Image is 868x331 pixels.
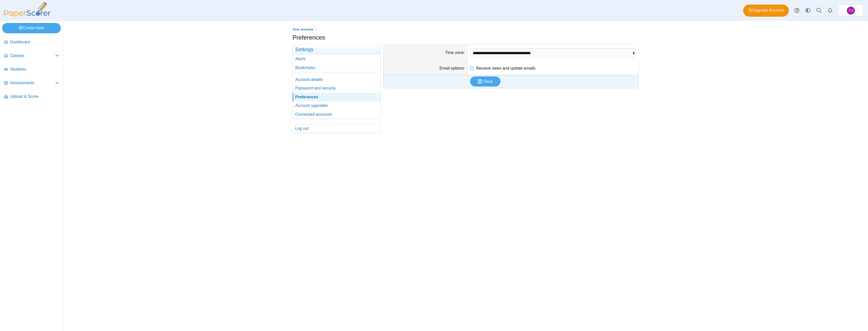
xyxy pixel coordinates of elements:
a: Connected accounts [293,110,381,119]
span: Receive news and update emails [476,66,535,70]
span: Upload & Score [10,94,59,99]
a: Upload & Score [2,91,61,103]
a: Account upgrades [293,101,381,110]
label: Email options [440,66,465,70]
span: Upgrade Account [748,8,783,13]
label: Time zone [445,50,465,55]
a: Password and security [293,84,381,93]
a: PaperScorer [2,14,52,18]
h1: Preferences [292,33,325,42]
span: Save [484,79,493,83]
a: Alerts [293,55,381,63]
a: Tina Meier [838,5,863,17]
span: Tina Meier [847,7,855,15]
a: Bookmarks [293,64,381,72]
img: PaperScorer [2,2,52,17]
a: Dashboard [2,36,61,48]
span: Classes [10,53,55,58]
span: Assessments [10,80,55,86]
span: Dashboard [10,39,59,45]
a: Account details [293,75,381,84]
h3: Settings [293,44,381,55]
button: Save [470,76,500,86]
a: Create New [2,23,61,33]
a: Students [2,64,61,76]
span: Your account [292,27,313,31]
a: Classes [2,50,61,62]
a: Upgrade Account [743,5,789,17]
a: Your account [291,26,314,33]
a: Preferences [293,93,381,101]
span: Students [10,67,59,72]
a: Assessments [2,77,61,89]
a: Alerts [825,5,836,16]
span: Tina Meier [848,9,853,12]
a: Log out [293,124,381,133]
